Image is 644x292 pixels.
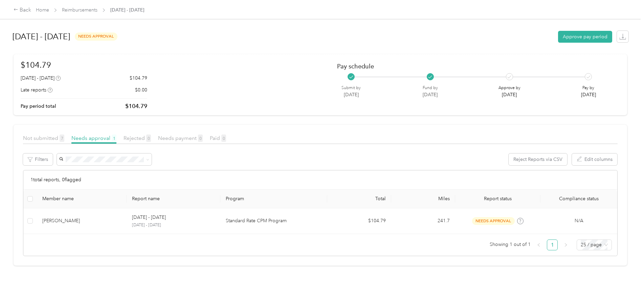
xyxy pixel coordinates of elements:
button: Filters [23,153,53,165]
span: right [564,243,568,247]
iframe: Everlance-gr Chat Button Frame [606,254,644,292]
p: $104.79 [130,75,147,82]
p: Standard Rate CPM Program [226,217,321,225]
span: Needs payment [158,135,203,141]
div: Late reports [21,86,52,93]
span: Needs approval [71,135,116,141]
th: Program [220,190,327,208]
h1: $104.79 [21,59,147,71]
p: $0.00 [135,86,147,93]
p: [DATE] [423,91,438,98]
span: [DATE] - [DATE] [110,6,144,14]
span: left [537,243,541,247]
button: Edit columns [572,153,617,165]
p: [DATE] - [DATE] [132,222,215,228]
p: Submit by [341,85,361,91]
div: Total [333,196,386,202]
button: Approve pay period [558,31,612,43]
div: Page Size [577,239,612,250]
li: Next Page [560,239,571,250]
span: Showing 1 out of 1 [490,239,531,250]
p: Pay period total [21,103,56,110]
span: Rejected [124,135,151,141]
span: needs approval [472,217,515,225]
div: Member name [42,196,121,202]
th: Member name [37,190,127,208]
td: 241.7 [391,208,455,234]
p: Approve by [498,85,520,91]
span: 0 [198,134,203,142]
th: Report name [127,190,220,208]
h1: [DATE] - [DATE] [13,28,70,45]
a: Reimbursements [62,7,97,13]
p: [DATE] - [DATE] [132,214,166,221]
button: Reject Reports via CSV [509,153,567,165]
button: left [533,239,544,250]
div: Back [14,6,31,14]
a: Home [36,7,49,13]
div: [PERSON_NAME] [42,217,121,225]
p: $104.79 [125,102,147,110]
span: Paid [210,135,226,141]
p: [DATE] [581,91,596,98]
p: Pay by [581,85,596,91]
span: 25 / page [581,240,608,250]
li: 1 [547,239,558,250]
div: 1 total reports, 0 flagged [23,170,617,190]
span: Not submitted [23,135,64,141]
td: Standard Rate CPM Program [220,208,327,234]
span: 1 [112,134,116,142]
h2: Pay schedule [337,63,608,70]
span: 0 [146,134,151,142]
p: Fund by [423,85,438,91]
div: Miles [397,196,450,202]
a: 1 [547,240,557,250]
span: Report status [461,196,535,202]
td: N/A [540,208,617,234]
span: Compliance status [546,196,612,202]
li: Previous Page [533,239,544,250]
div: [DATE] - [DATE] [21,75,61,82]
button: right [560,239,571,250]
p: [DATE] [341,91,361,98]
span: 0 [221,134,226,142]
p: [DATE] [498,91,520,98]
td: $104.79 [327,208,391,234]
span: needs approval [75,33,117,40]
span: 7 [60,134,64,142]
